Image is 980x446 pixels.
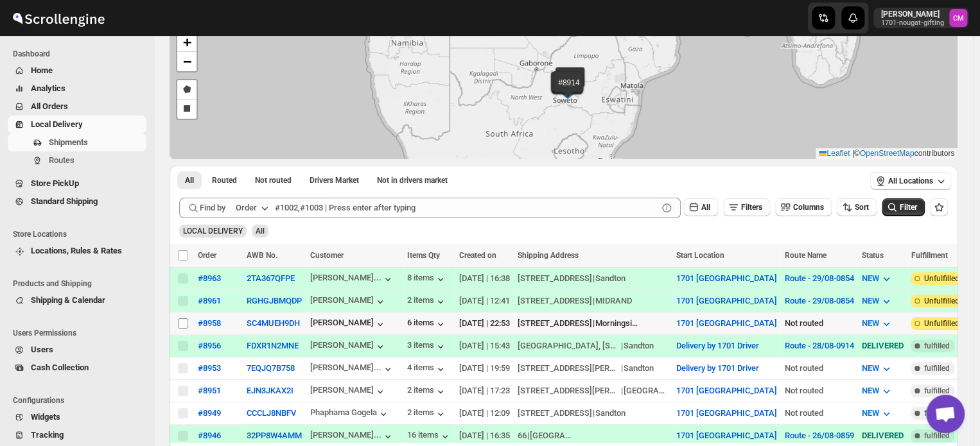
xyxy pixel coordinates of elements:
[310,385,387,398] button: [PERSON_NAME]
[852,149,854,158] span: |
[518,362,668,375] div: |
[8,80,146,98] button: Analytics
[923,363,949,373] span: fulfilled
[683,198,718,216] button: All
[310,340,387,353] button: [PERSON_NAME]
[459,251,496,260] span: Created on
[530,429,575,442] div: [GEOGRAPHIC_DATA], [GEOGRAPHIC_DATA]
[861,251,883,260] span: Status
[204,171,245,189] button: Routed
[784,317,853,330] div: Not routed
[624,339,654,352] div: Sandton
[911,251,947,260] span: Fulfillment
[676,386,776,395] button: 1701 [GEOGRAPHIC_DATA]
[183,227,243,236] span: LOCAL DELIVERY
[459,339,510,352] div: [DATE] | 15:43
[377,175,448,185] span: Not in drivers market
[247,431,302,440] button: 32PP8W4AMM
[784,362,853,375] div: Not routed
[13,395,148,406] span: Configurations
[8,133,146,151] button: Shipments
[247,251,277,260] span: AWB No.
[518,272,592,285] div: [STREET_ADDRESS]
[557,83,577,97] img: Marker
[198,386,221,395] button: #8951
[559,83,579,98] img: Marker
[310,295,387,308] button: [PERSON_NAME]
[369,171,455,189] button: Un-claimable
[407,340,447,353] button: 3 items
[861,408,879,418] span: NEW
[183,53,191,69] span: −
[302,171,367,189] button: Claimable
[784,341,853,350] button: Route - 28/08-0914
[310,273,381,282] div: [PERSON_NAME]...
[556,82,575,96] img: Marker
[310,251,344,260] span: Customer
[518,429,668,442] div: |
[518,295,592,307] div: [STREET_ADDRESS]
[882,198,925,216] button: Filter
[31,83,66,93] span: Analytics
[861,429,903,442] div: DELIVERED
[595,407,626,420] div: Sandton
[923,296,959,306] span: Unfulfilled
[861,273,879,283] span: NEW
[255,175,292,185] span: Not routed
[923,408,949,418] span: fulfilled
[31,178,79,188] span: Store PickUp
[459,384,510,397] div: [DATE] | 17:23
[595,272,626,285] div: Sandton
[407,363,447,375] div: 4 items
[926,395,965,433] a: Open chat
[518,339,620,352] div: [GEOGRAPHIC_DATA], [STREET_ADDRESS][PERSON_NAME]
[198,341,221,350] div: #8956
[853,403,900,424] button: NEW
[13,279,148,289] span: Products and Shipping
[310,430,381,440] div: [PERSON_NAME]...
[676,431,776,440] button: 1701 [GEOGRAPHIC_DATA]
[870,172,951,190] button: All Locations
[923,386,949,396] span: fulfilled
[676,363,758,373] button: Delivery by 1701 Driver
[459,362,510,375] div: [DATE] | 19:59
[407,273,447,286] button: 8 items
[853,268,900,289] button: NEW
[310,318,387,330] button: [PERSON_NAME]
[177,99,197,119] a: Draw a rectangle
[198,273,221,283] div: #8963
[310,430,394,443] button: [PERSON_NAME]...
[819,149,850,158] a: Leaflet
[13,328,148,338] span: Users Permissions
[816,148,958,159] div: © contributors
[861,363,879,373] span: NEW
[860,149,914,158] a: OpenStreetMap
[31,345,53,354] span: Users
[212,175,237,185] span: Routed
[559,81,578,96] img: Marker
[310,363,381,372] div: [PERSON_NAME]...
[676,296,776,305] button: 1701 [GEOGRAPHIC_DATA]
[10,2,107,34] img: ScrollEngine
[793,203,824,212] span: Columns
[953,14,964,22] text: CM
[881,9,944,19] p: [PERSON_NAME]
[518,317,668,330] div: |
[407,407,447,420] div: 2 items
[247,386,293,395] button: EJN3JKAX2I
[49,137,88,147] span: Shipments
[200,202,225,214] span: Find by
[855,203,869,212] span: Sort
[198,363,221,373] button: #8953
[407,430,451,443] div: 16 items
[558,83,577,98] img: Marker
[310,175,359,185] span: Drivers Market
[518,407,668,420] div: |
[31,363,89,372] span: Cash Collection
[31,430,64,440] span: Tracking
